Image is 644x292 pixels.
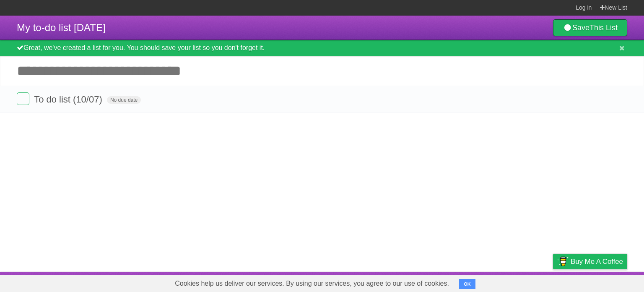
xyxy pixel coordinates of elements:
a: Suggest a feature [574,274,627,290]
a: SaveThis List [553,19,627,36]
a: Developers [469,274,503,290]
img: Buy me a coffee [557,254,569,268]
button: OK [459,279,475,289]
span: Buy me a coffee [571,254,623,269]
b: This List [589,24,618,32]
span: My to-do list [DATE] [17,22,106,33]
span: No due date [107,96,141,104]
a: Terms [514,274,532,290]
a: About [441,274,459,290]
a: Buy me a coffee [553,254,627,269]
span: To do list (10/07) [34,94,104,105]
a: Privacy [542,274,564,290]
label: Done [17,92,29,105]
span: Cookies help us deliver our services. By using our services, you agree to our use of cookies. [166,275,457,292]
